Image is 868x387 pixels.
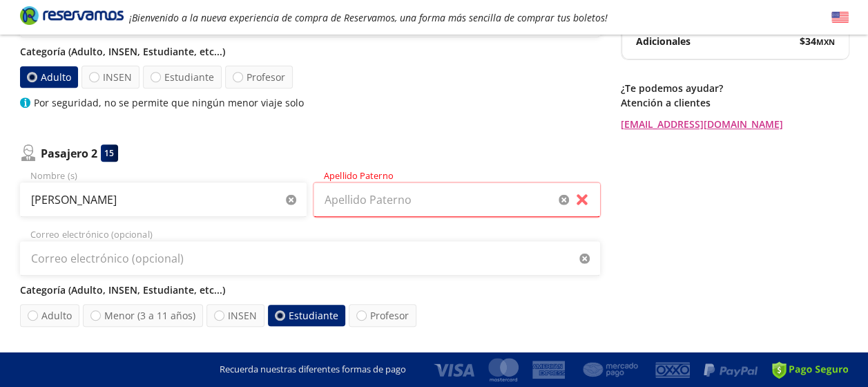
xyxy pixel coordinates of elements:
[20,66,78,88] label: Adulto
[621,117,849,131] a: [EMAIL_ADDRESS][DOMAIN_NAME]
[143,66,222,88] label: Estudiante
[20,5,124,30] a: Brand Logo
[206,304,264,327] label: INSEN
[220,363,406,377] p: Recuerda nuestras diferentes formas de pago
[34,95,304,110] p: Por seguridad, no se permite que ningún menor viaje solo
[816,37,835,47] small: MXN
[101,144,118,162] div: 15
[83,304,203,327] label: Menor (3 a 11 años)
[129,11,608,24] em: ¡Bienvenido a la nueva experiencia de compra de Reservamos, una forma más sencilla de comprar tus...
[349,304,416,327] label: Profesor
[800,34,835,48] span: $ 34
[314,182,600,217] input: Apellido Paterno
[268,305,345,326] label: Estudiante
[831,9,849,26] button: English
[20,241,600,276] input: Correo electrónico (opcional)
[636,34,691,48] p: Adicionales
[621,81,849,95] p: ¿Te podemos ayudar?
[621,95,849,110] p: Atención a clientes
[81,66,139,88] label: INSEN
[41,145,97,162] p: Pasajero 2
[20,44,600,59] p: Categoría (Adulto, INSEN, Estudiante, etc...)
[225,66,293,88] label: Profesor
[20,283,600,297] p: Categoría (Adulto, INSEN, Estudiante, etc...)
[20,182,307,217] input: Nombre (s)
[20,5,124,26] i: Brand Logo
[20,304,79,327] label: Adulto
